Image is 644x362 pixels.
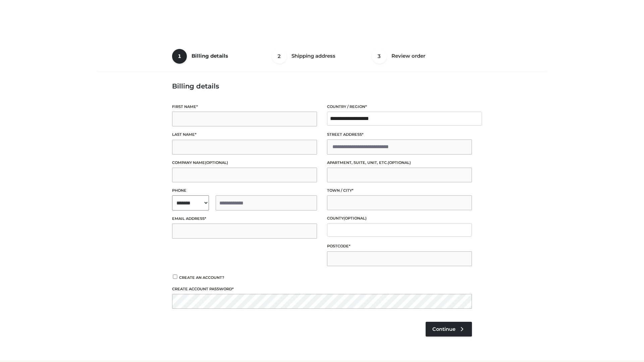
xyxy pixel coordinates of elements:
span: 1 [172,49,187,64]
label: Last name [172,131,317,138]
span: Continue [432,326,455,332]
span: Billing details [192,53,228,59]
label: Town / City [327,187,472,194]
label: Apartment, suite, unit, etc. [327,160,472,166]
label: Postcode [327,243,472,249]
span: (optional) [388,160,411,165]
input: Create an account? [172,275,178,279]
label: County [327,215,472,222]
label: Phone [172,187,317,194]
h3: Billing details [172,82,472,90]
label: Create account password [172,286,472,292]
label: Company name [172,160,317,166]
span: Review order [391,53,425,59]
span: 2 [272,49,287,64]
span: Shipping address [291,53,335,59]
label: Email address [172,216,317,222]
a: Continue [426,322,472,337]
span: 3 [372,49,387,64]
label: Country / Region [327,104,472,110]
span: (optional) [343,216,367,221]
label: First name [172,104,317,110]
span: (optional) [205,160,228,165]
label: Street address [327,131,472,138]
span: Create an account? [179,275,224,280]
